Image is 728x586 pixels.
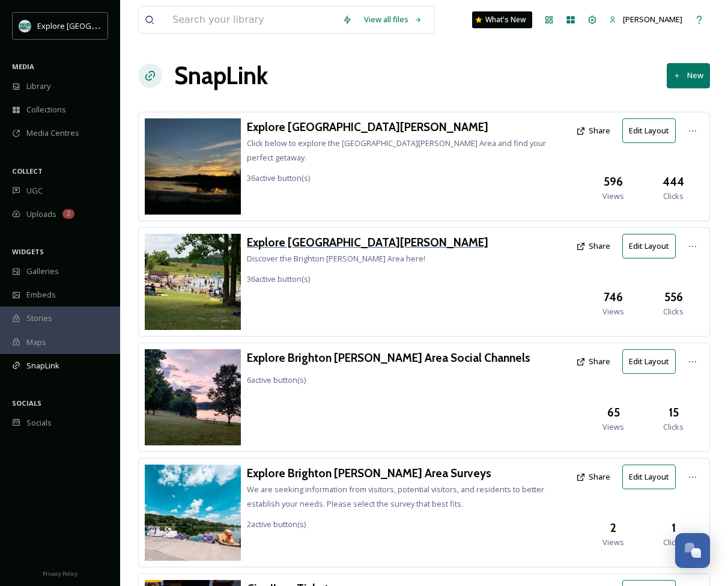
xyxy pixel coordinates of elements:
img: %2540nikzclicks%25201.png [145,349,241,445]
span: Views [602,191,624,202]
span: Views [602,421,624,433]
span: Maps [26,337,46,348]
span: SnapLink [26,360,59,371]
span: Socials [26,417,52,429]
h3: 746 [604,288,623,306]
span: Clicks [663,191,684,202]
h3: 15 [669,404,679,421]
button: Open Chat [675,533,710,568]
span: 6 active button(s) [247,374,306,385]
a: What's New [472,11,532,28]
span: MEDIA [12,62,34,71]
img: 67e7af72-b6c8-455a-acf8-98e6fe1b68aa.avif [19,20,31,32]
h3: 596 [604,173,623,191]
button: Edit Layout [622,465,676,489]
span: Explore [GEOGRAPHIC_DATA][PERSON_NAME] [37,20,202,31]
span: 2 active button(s) [247,519,306,530]
input: Search your library [166,7,336,33]
h3: 444 [663,173,684,191]
span: Views [602,537,624,548]
img: %2540trevapeach%25203.png [145,118,241,215]
button: New [667,63,710,88]
h3: 2 [610,519,616,537]
a: [PERSON_NAME] [603,8,688,31]
button: Edit Layout [622,234,676,258]
span: Library [26,81,50,92]
button: Share [570,234,616,258]
button: Edit Layout [622,349,676,374]
span: Uploads [26,209,56,220]
h3: 556 [664,288,683,306]
h3: 65 [607,404,620,421]
a: Privacy Policy [43,566,77,580]
a: Explore [GEOGRAPHIC_DATA][PERSON_NAME] [247,234,488,251]
a: Edit Layout [622,234,682,258]
button: Share [570,465,616,489]
span: Media Centres [26,127,79,139]
span: 36 active button(s) [247,172,310,183]
h3: 1 [672,519,676,537]
img: cb6c9135-67c4-4434-a57e-82c280aac642.jpg [145,234,241,330]
button: Share [570,350,616,373]
a: Edit Layout [622,349,682,374]
button: Edit Layout [622,118,676,143]
span: Privacy Policy [43,570,77,578]
a: Edit Layout [622,118,682,143]
span: COLLECT [12,166,43,175]
span: SOCIALS [12,398,41,407]
span: Galleries [26,266,59,277]
div: 2 [62,209,74,219]
a: Explore Brighton [PERSON_NAME] Area Surveys [247,465,570,482]
span: Stories [26,313,52,324]
span: Embeds [26,289,56,301]
span: Clicks [663,537,684,548]
span: Collections [26,104,66,115]
span: Click below to explore the [GEOGRAPHIC_DATA][PERSON_NAME] Area and find your perfect getaway. [247,138,546,163]
img: IMG_2987.JPG [145,465,241,561]
a: Edit Layout [622,465,682,489]
span: Clicks [663,306,684,317]
span: Discover the Brighton [PERSON_NAME] Area here! [247,253,425,264]
span: Views [602,306,624,317]
button: Share [570,119,616,142]
span: We are seeking information from visitors, potential visitors, and residents to better establish y... [247,484,544,509]
span: 36 active button(s) [247,273,310,284]
a: Explore Brighton [PERSON_NAME] Area Social Channels [247,349,530,367]
span: UGC [26,185,43,197]
span: WIDGETS [12,247,44,256]
a: View all files [358,8,428,31]
span: [PERSON_NAME] [623,14,682,25]
h1: SnapLink [174,58,268,94]
a: Explore [GEOGRAPHIC_DATA][PERSON_NAME] [247,118,570,136]
span: Clicks [663,421,684,433]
